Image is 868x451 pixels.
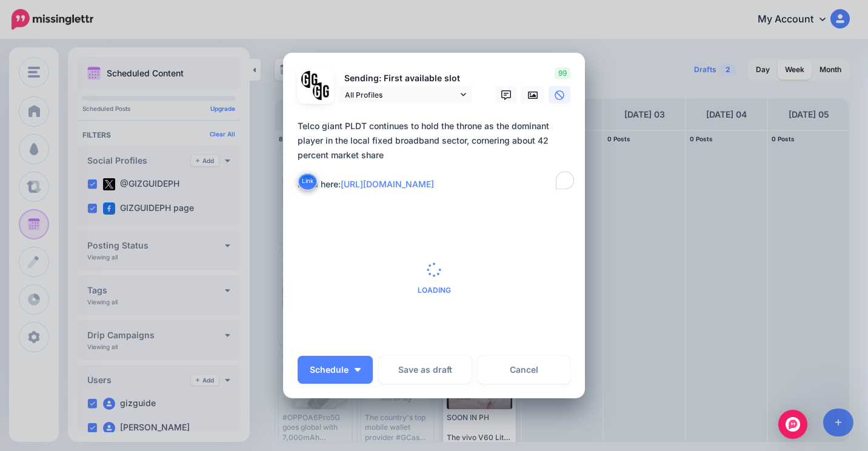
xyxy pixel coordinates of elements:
a: Cancel [478,356,570,384]
div: Loading [418,262,451,294]
img: 353459792_649996473822713_4483302954317148903_n-bsa138318.png [301,71,319,89]
button: Save as draft [379,356,472,384]
span: All Profiles [345,89,458,101]
span: Schedule [310,366,349,374]
button: Schedule [298,356,373,384]
textarea: To enrich screen reader interactions, please activate Accessibility in Grammarly extension settings [298,119,576,192]
div: Open Intercom Messenger [778,410,807,439]
a: All Profiles [339,86,472,104]
button: Link [298,172,318,190]
img: arrow-down-white.png [355,368,361,372]
span: 99 [555,67,570,79]
p: Sending: First available slot [339,72,472,85]
img: JT5sWCfR-79925.png [313,82,330,100]
div: Telco giant PLDT continues to hold the throne as the dominant player in the local fixed broadband... [298,119,576,192]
